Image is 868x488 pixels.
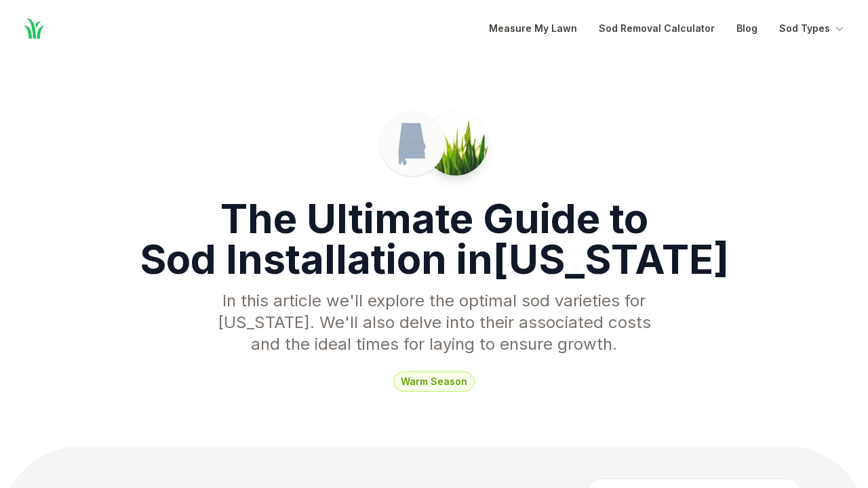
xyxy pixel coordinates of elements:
[424,112,488,176] img: Picture of a patch of sod in Alabama
[489,20,577,37] a: Measure My Lawn
[736,20,757,37] a: Blog
[391,122,434,165] img: Alabama state outline
[206,290,662,355] p: In this article we'll explore the optimal sod varieties for [US_STATE] . We'll also delve into th...
[779,20,846,37] button: Sod Types
[599,20,715,37] a: Sod Removal Calculator
[393,371,475,392] span: warm season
